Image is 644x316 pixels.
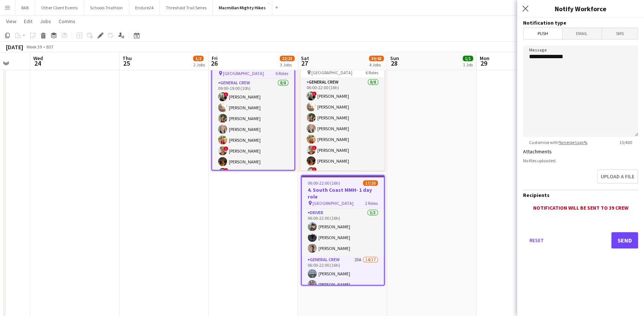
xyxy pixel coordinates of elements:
[223,71,264,76] span: [GEOGRAPHIC_DATA]
[311,70,352,75] span: [GEOGRAPHIC_DATA]
[211,60,295,170] app-job-card: 09:00-21:00 (12h)21/21 [GEOGRAPHIC_DATA]6 RolesGeneral Crew8/809:00-19:00 (10h)![PERSON_NAME][PER...
[46,44,54,50] div: BST
[300,59,309,68] span: 27
[213,0,272,15] button: Macmillan Mighty Hikes
[463,62,473,68] div: 1 Job
[302,187,384,200] h3: 4. South Coast MMH- 1 day role
[479,55,489,62] span: Mon
[523,232,550,248] button: Reset
[212,79,294,180] app-card-role: General Crew8/809:00-19:00 (10h)![PERSON_NAME][PERSON_NAME][PERSON_NAME][PERSON_NAME][PERSON_NAME...
[193,62,205,68] div: 2 Jobs
[3,16,19,26] a: View
[312,146,317,150] span: !
[463,56,473,61] span: 1/1
[611,232,638,248] button: Send
[523,28,562,39] span: Push
[390,55,399,62] span: Sun
[312,200,354,206] span: [GEOGRAPHIC_DATA]
[597,169,638,184] button: Upload a file
[37,16,54,26] a: Jobs
[562,28,602,39] span: Email
[33,55,43,62] span: Wed
[613,140,638,145] span: 15 / 400
[193,56,203,61] span: 1/2
[302,209,384,256] app-card-role: Driver3/306:00-22:00 (16h)[PERSON_NAME][PERSON_NAME][PERSON_NAME]
[365,70,378,75] span: 6 Roles
[21,16,35,26] a: Edit
[523,204,638,211] div: Notification will be sent to 39 crew
[224,168,228,172] span: !
[369,56,384,61] span: 39/43
[301,175,385,285] app-job-card: 06:00-22:00 (16h)17/204. South Coast MMH- 1 day role [GEOGRAPHIC_DATA]2 RolesDriver3/306:00-22:00...
[121,59,132,68] span: 25
[276,71,288,76] span: 6 Roles
[129,0,160,15] button: Endure24
[25,44,43,50] span: Week 39
[6,18,16,25] span: View
[517,4,644,13] h3: Notify Workforce
[523,140,593,145] span: Customise with
[559,140,587,145] a: %merge tags%
[301,60,384,170] app-job-card: 06:00-22:00 (16h)21/21 [GEOGRAPHIC_DATA]6 RolesGeneral Crew8/806:00-22:00 (16h)![PERSON_NAME][PER...
[280,56,295,61] span: 22/23
[212,55,218,62] span: Fri
[40,18,51,25] span: Jobs
[523,148,552,155] label: Attachments
[15,0,35,15] button: RAB
[35,0,84,15] button: Other Client Events
[523,158,638,163] div: No files uploaded.
[478,59,489,68] span: 29
[59,18,75,25] span: Comms
[523,19,638,26] h3: Notification type
[122,55,132,62] span: Thu
[280,62,294,68] div: 3 Jobs
[363,180,378,186] span: 17/20
[6,43,23,51] div: [DATE]
[369,62,383,68] div: 4 Jobs
[523,192,638,198] h3: Recipients
[84,0,129,15] button: Schools Triathlon
[301,55,309,62] span: Sat
[312,91,317,96] span: !
[224,92,228,97] span: !
[365,200,378,206] span: 2 Roles
[389,59,399,68] span: 28
[56,16,78,26] a: Comms
[160,0,213,15] button: Threshold Trail Series
[32,59,43,68] span: 24
[24,18,32,25] span: Edit
[211,59,218,68] span: 26
[602,28,638,39] span: SMS
[312,167,317,172] span: !
[308,180,340,186] span: 06:00-22:00 (16h)
[224,146,228,151] span: !
[301,78,384,179] app-card-role: General Crew8/806:00-22:00 (16h)![PERSON_NAME][PERSON_NAME][PERSON_NAME][PERSON_NAME][PERSON_NAME...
